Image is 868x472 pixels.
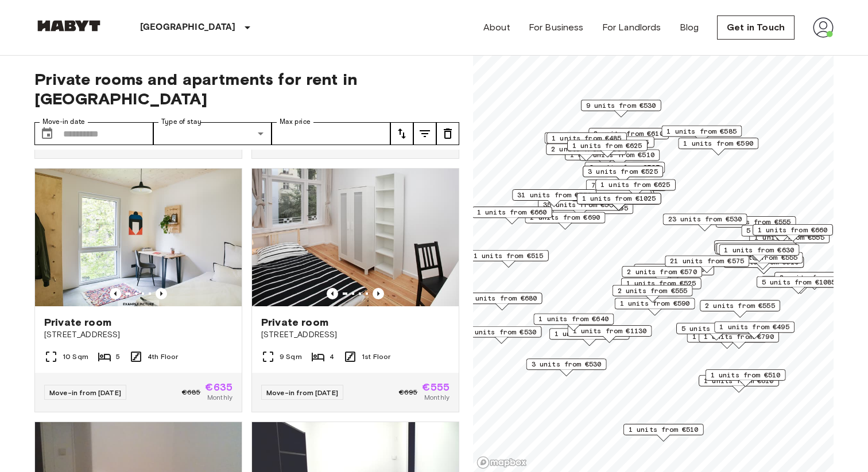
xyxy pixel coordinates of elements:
div: Map marker [595,179,676,197]
div: Map marker [621,278,702,295]
div: Map marker [700,300,780,318]
div: Map marker [579,149,660,167]
span: Private rooms and apartments for rent in [GEOGRAPHIC_DATA] [34,69,459,108]
span: 1 units from €680 [467,293,537,303]
a: Get in Touch [717,15,795,40]
div: Map marker [678,138,758,155]
div: Map marker [574,136,654,154]
div: Map marker [526,358,607,376]
span: €555 [422,382,449,392]
div: Map marker [715,243,795,261]
label: Move-in date [42,117,85,127]
img: Habyt [34,20,103,32]
span: 4 units from €605 [639,264,709,275]
a: Blog [680,21,699,34]
span: 1 units from €640 [538,314,609,324]
span: 7 units from €585 [591,180,661,190]
span: 2 units from €570 [627,267,697,277]
div: Map marker [533,313,614,331]
div: Map marker [584,162,665,180]
div: Map marker [544,132,629,150]
span: 1 units from €485 [552,133,622,143]
span: 5 units from €660 [746,225,816,236]
div: Map marker [723,256,804,274]
span: 3 units from €555 [579,137,649,147]
span: 1 units from €625 [572,141,642,151]
span: 3 units from €530 [532,359,602,369]
div: Map marker [613,285,693,303]
span: 1 units from €625 [600,180,671,190]
span: 2 units from €600 [780,272,850,283]
label: Type of stay [161,117,201,127]
div: Map marker [723,252,803,270]
div: Map marker [716,243,797,260]
button: Previous image [110,288,121,299]
a: For Business [529,21,584,34]
span: 2 units from €565 [551,144,621,154]
button: Previous image [327,288,338,299]
div: Map marker [583,166,663,184]
span: €685 [182,387,201,397]
span: Private room [261,315,328,329]
div: Map marker [663,213,747,231]
p: [GEOGRAPHIC_DATA] [140,21,236,34]
div: Map marker [462,292,542,310]
div: Map marker [525,212,605,229]
button: Previous image [373,288,384,299]
a: For Landlords [602,21,661,34]
span: 1 units from €590 [620,298,690,309]
span: 4th Floor [148,352,178,362]
a: About [483,21,510,34]
span: 1 units from €555 [728,252,798,263]
span: 31 units from €570 [517,190,591,200]
span: 1 units from €510 [629,424,699,435]
a: Marketing picture of unit DE-01-232-03MPrevious imagePrevious imagePrivate room[STREET_ADDRESS]9 ... [251,168,459,412]
div: Map marker [714,321,795,339]
span: Monthly [207,392,232,403]
a: Mapbox logo [476,456,527,469]
div: Map marker [741,225,821,243]
div: Map marker [706,369,786,387]
button: Previous image [156,288,167,299]
div: Map marker [665,255,749,273]
img: avatar [813,17,834,38]
img: Marketing picture of unit DE-01-232-03M [252,169,459,306]
div: Map marker [553,202,633,220]
div: Map marker [749,232,830,249]
div: Map marker [687,331,768,349]
span: 1 units from €645 [719,241,789,251]
a: Marketing picture of unit DE-01-009-02QPrevious imagePrevious imagePrivate room[STREET_ADDRESS]10... [34,168,242,412]
div: Map marker [588,128,669,146]
div: Map marker [615,298,695,315]
span: [STREET_ADDRESS] [261,329,449,341]
div: Map marker [462,326,542,344]
div: Map marker [714,240,795,258]
label: Max price [280,117,311,127]
div: Map marker [757,276,841,294]
span: 1 units from €610 [704,376,774,386]
div: Map marker [719,244,799,262]
div: Map marker [567,140,648,158]
span: 1 units from €515 [474,251,544,261]
span: [STREET_ADDRESS] [44,329,232,341]
div: Map marker [472,206,552,224]
div: Map marker [568,325,652,343]
span: 5 [116,352,120,362]
span: 1 units from €590 [683,138,753,149]
button: tune [436,122,459,145]
span: Move-in from [DATE] [266,388,338,397]
div: Map marker [676,323,757,341]
button: tune [390,122,413,145]
span: 4 [330,352,334,362]
span: 1 units from €1025 [582,193,656,204]
span: 1 units from €510 [711,370,781,380]
span: 1st Floor [362,352,390,362]
span: Move-in from [DATE] [49,388,121,397]
span: Private room [44,315,111,329]
span: 5 units from €1085 [762,277,836,287]
div: Map marker [577,193,661,210]
span: 9 Sqm [280,352,302,362]
span: 1 units from €660 [758,225,828,235]
span: 10 Sqm [63,352,88,362]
